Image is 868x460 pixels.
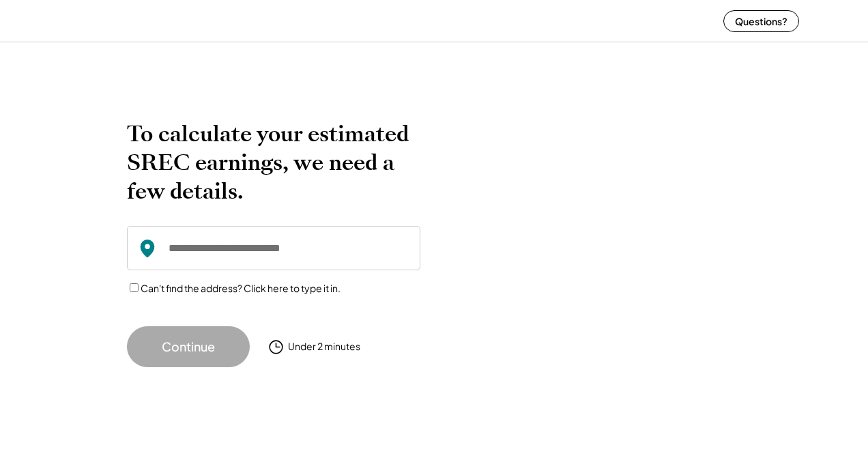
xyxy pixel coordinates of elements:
[69,3,164,39] img: yH5BAEAAAAALAAAAAABAAEAAAIBRAA7
[127,326,250,367] button: Continue
[127,119,420,205] h2: To calculate your estimated SREC earnings, we need a few details.
[288,340,360,354] div: Under 2 minutes
[141,282,341,294] label: Can't find the address? Click here to type it in.
[454,119,721,339] img: yH5BAEAAAAALAAAAAABAAEAAAIBRAA7
[723,10,799,32] button: Questions?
